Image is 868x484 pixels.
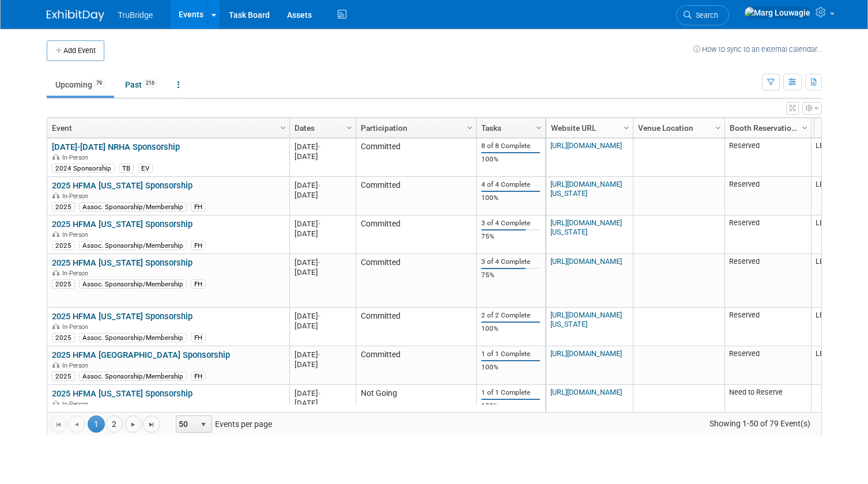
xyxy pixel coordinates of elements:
div: [DATE] [295,190,350,200]
span: - [318,258,320,267]
div: 2025 [52,372,75,381]
a: Upcoming79 [47,74,114,96]
span: - [318,181,320,190]
a: Website URL [551,118,625,138]
div: 1 of 1 Complete [481,388,540,397]
span: Search [692,11,718,20]
a: [URL][DOMAIN_NAME][US_STATE] [550,311,622,328]
a: Dates [295,118,348,138]
div: [DATE] [295,321,350,331]
div: [DATE] [295,398,350,408]
img: In-Person Event [52,362,59,368]
span: Column Settings [465,123,474,133]
span: In-Person [62,192,92,200]
a: [DATE]-[DATE] NRHA Sponsorship [52,142,180,152]
a: Booth Reservation Status [730,118,803,138]
div: 2 of 2 Complete [481,311,540,320]
span: Go to the last page [147,420,156,429]
div: 75% [481,232,540,241]
span: select [199,420,208,429]
span: Column Settings [345,123,354,133]
a: Column Settings [712,118,724,135]
div: 100% [481,194,540,202]
a: Participation [361,118,469,138]
a: [URL][DOMAIN_NAME][US_STATE] [550,218,622,236]
span: - [318,220,320,228]
div: TB [119,164,134,173]
td: Committed [356,138,476,177]
img: ExhibitDay [47,10,104,21]
span: In-Person [62,154,92,161]
td: Reserved [724,346,811,385]
span: In-Person [62,270,92,277]
a: Column Settings [277,118,289,135]
div: Assoc. Sponsorship/Membership [79,372,187,381]
div: FH [191,279,206,289]
div: Assoc. Sponsorship/Membership [79,202,187,211]
div: [DATE] [295,180,350,190]
img: In-Person Event [52,231,59,237]
a: [URL][DOMAIN_NAME][US_STATE] [550,180,622,198]
a: 2025 HFMA [US_STATE] Sponsorship [52,388,193,399]
img: Marg Louwagie [744,6,811,19]
span: TruBridge [118,10,153,20]
div: [DATE] [295,219,350,229]
a: Go to the previous page [68,415,85,433]
div: [DATE] [295,258,350,267]
div: Assoc. Sponsorship/Membership [79,241,187,250]
div: [DATE] [295,142,350,152]
div: 3 of 4 Complete [481,219,540,228]
a: Column Settings [533,118,545,135]
img: In-Person Event [52,270,59,275]
a: [URL][DOMAIN_NAME] [550,141,622,150]
span: Column Settings [278,123,288,133]
span: Go to the next page [129,420,138,429]
td: Reserved [724,138,811,177]
a: Go to the next page [124,415,142,433]
span: Column Settings [534,123,544,133]
a: [URL][DOMAIN_NAME] [550,349,622,358]
a: 2025 HFMA [US_STATE] Sponsorship [52,311,193,322]
img: In-Person Event [52,400,59,406]
div: EV [138,164,153,173]
button: Add Event [47,40,104,61]
a: Column Settings [343,118,356,135]
a: 2025 HFMA [US_STATE] Sponsorship [52,258,193,268]
td: Reserved [724,177,811,215]
div: 2025 [52,279,75,289]
span: 1 [88,415,105,433]
div: [DATE] [295,360,350,369]
div: 100% [481,155,540,164]
span: Showing 1-50 of 79 Event(s) [699,415,821,432]
span: Column Settings [714,123,723,133]
span: In-Person [62,231,92,239]
div: [DATE] [295,311,350,321]
div: [DATE] [295,388,350,398]
a: How to sync to an external calendar... [693,45,822,54]
span: - [318,142,320,151]
div: 4 of 4 Complete [481,180,540,189]
span: 216 [142,79,158,88]
td: Committed [356,254,476,308]
div: 100% [481,363,540,372]
div: FH [191,202,206,211]
a: Go to the last page [143,415,160,433]
td: Reserved [724,254,811,308]
a: Tasks [481,118,538,138]
span: 50 [176,416,196,432]
a: 2 [105,415,123,433]
a: Venue Location [638,118,717,138]
a: Past216 [116,74,167,96]
div: 3 of 4 Complete [481,258,540,266]
div: 8 of 8 Complete [481,142,540,150]
div: [DATE] [295,152,350,161]
div: 2025 [52,202,75,211]
a: 2025 HFMA [US_STATE] Sponsorship [52,219,193,229]
div: 100% [481,324,540,333]
a: Search [676,5,729,25]
img: In-Person Event [52,192,59,198]
a: 2025 HFMA [US_STATE] Sponsorship [52,180,193,191]
a: 2025 HFMA [GEOGRAPHIC_DATA] Sponsorship [52,350,230,360]
a: [URL][DOMAIN_NAME] [550,388,622,396]
div: Assoc. Sponsorship/Membership [79,279,187,289]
